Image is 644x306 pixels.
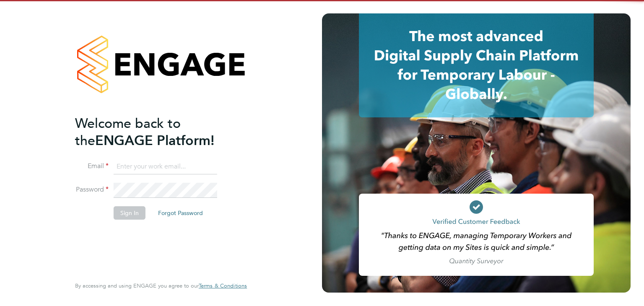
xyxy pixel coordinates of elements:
span: Terms & Conditions [199,282,247,289]
input: Enter your work email... [114,159,217,174]
span: Welcome back to the [75,115,181,149]
label: Email [75,162,109,171]
h2: ENGAGE Platform! [75,115,239,149]
label: Password [75,185,109,194]
span: By accessing and using ENGAGE you agree to our [75,282,247,289]
button: Sign In [114,206,145,220]
a: Terms & Conditions [199,283,247,289]
button: Forgot Password [151,206,210,220]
